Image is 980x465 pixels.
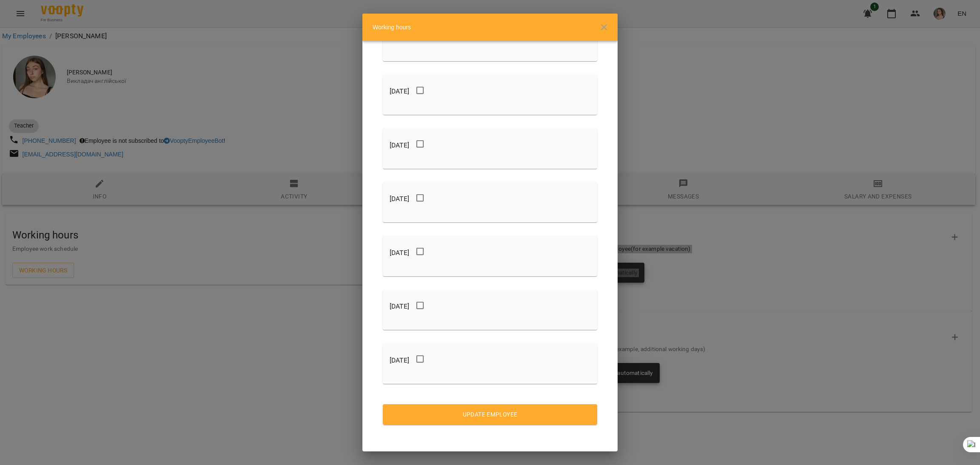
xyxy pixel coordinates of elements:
h6: [DATE] [390,193,409,205]
h6: [DATE] [390,85,409,97]
h6: [DATE] [390,247,409,259]
button: Update Employee [383,404,597,425]
div: Working hours [362,14,618,41]
h6: [DATE] [390,354,409,366]
h6: [DATE] [390,301,409,312]
span: Update Employee [390,409,590,420]
h6: [DATE] [390,139,409,151]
